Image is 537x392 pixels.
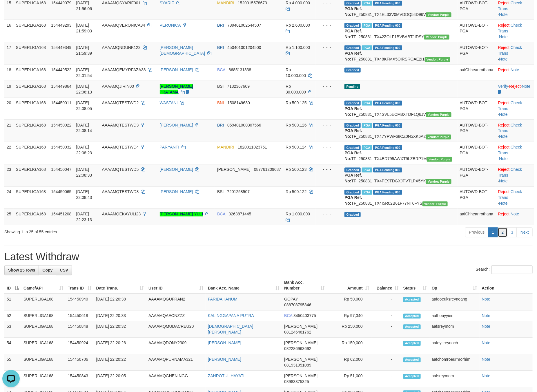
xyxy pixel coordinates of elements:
[4,277,21,294] th: ID: activate to sort column descending
[318,83,340,89] div: - - -
[373,101,402,106] span: PGA Pending
[498,123,510,127] a: Reject
[488,228,498,237] a: 1
[51,45,71,50] span: 154449349
[76,212,92,222] span: [DATE] 22:23:13
[293,314,316,318] span: Copy 3450403775 to clipboard
[14,64,49,81] td: SUPERLIGA168
[458,120,496,142] td: AUTOWD-BOT-PGA
[21,294,66,311] td: SUPERLIGA168
[496,97,534,120] td: · ·
[424,35,449,40] span: Vendor URL: https://trx4.1velocity.biz
[217,23,224,28] span: BRI
[21,354,66,371] td: SUPERLIGA168
[403,325,421,329] span: Accepted
[284,341,318,345] span: [PERSON_NAME]
[217,123,224,127] span: BRI
[4,20,14,42] td: 16
[327,294,371,311] td: Rp 50,000
[51,100,71,105] span: 154450011
[344,101,361,106] span: Grabbed
[21,277,66,294] th: Game/API: activate to sort column ascending
[286,67,306,78] span: Rp 10.000.000
[227,190,250,194] span: Copy 7201258507 to clipboard
[499,112,508,117] a: Note
[286,84,306,94] span: Rp 30.000.000
[76,45,92,56] span: [DATE] 21:59:39
[498,190,522,200] a: Check Trans
[429,277,480,294] th: Op: activate to sort column ascending
[102,84,134,89] span: AAAAMQJIRIN00
[496,120,534,142] td: · ·
[208,374,244,378] a: ZAHROTUL HAYATI
[94,354,146,371] td: [DATE] 22:20:22
[458,20,496,42] td: AUTOWD-BOT-PGA
[429,311,480,321] td: aafhouyyien
[146,294,206,311] td: AAAAMQGUFRAN2
[160,100,178,105] a: WASTANI
[4,64,14,81] td: 18
[160,1,174,5] a: SYARIF
[4,81,14,97] td: 19
[498,1,510,5] a: Reject
[284,324,318,329] span: [PERSON_NAME]
[286,123,306,127] span: Rp 500.126
[14,20,49,42] td: SUPERLIGA168
[208,357,241,362] a: [PERSON_NAME]
[94,277,146,294] th: Date Trans.: activate to sort column ascending
[76,84,92,94] span: [DATE] 22:06:13
[344,195,362,206] b: PGA Ref. No:
[318,22,340,28] div: - - -
[373,145,402,150] span: PGA Pending
[4,142,14,164] td: 22
[426,12,451,17] span: Vendor URL: https://trx4.1velocity.biz
[318,144,340,150] div: - - -
[498,123,522,133] a: Check Trans
[458,164,496,186] td: AUTOWD-BOT-PGA
[344,212,361,217] span: Grabbed
[14,186,49,209] td: SUPERLIGA168
[160,123,193,127] a: [PERSON_NAME]
[4,227,219,235] div: Showing 1 to 25 of 55 entries
[217,1,234,5] span: MANDIRI
[491,265,533,274] input: Search:
[458,97,496,120] td: AUTOWD-BOT-PGA
[14,142,49,164] td: SUPERLIGA168
[208,341,241,345] a: [PERSON_NAME]
[14,209,49,225] td: SUPERLIGA168
[362,23,372,28] span: Marked by aafheankoy
[344,84,360,89] span: Pending
[14,81,49,97] td: SUPERLIGA168
[344,106,362,117] b: PGA Ref. No:
[480,277,533,294] th: Action
[327,321,371,338] td: Rp 250,000
[498,23,522,33] a: Check Trans
[51,212,71,217] span: 154451208
[401,277,429,294] th: Status: activate to sort column ascending
[498,100,522,111] a: Check Trans
[42,268,52,273] span: Copy
[426,112,451,117] span: Vendor URL: https://trx4.1velocity.biz
[217,212,225,217] span: BCA
[160,190,193,194] a: [PERSON_NAME]
[344,51,362,61] b: PGA Ref. No:
[344,145,361,150] span: Grabbed
[403,314,421,319] span: Accepted
[102,190,139,194] span: AAAAMQTESTWD8
[76,145,92,155] span: [DATE] 22:08:23
[8,268,35,273] span: Show 25 rows
[342,97,457,120] td: TF_250831_TX4SVL5ECM8XTDF1Q6JV
[342,142,457,164] td: TF_250831_TX4ED795AWXT9LZBRP1M
[4,338,21,354] td: 54
[227,45,261,50] span: Copy 450401001204500 to clipboard
[286,45,310,50] span: Rp 1.100.000
[4,251,533,263] h1: Latest Withdraw
[362,123,372,128] span: Marked by aafmaleo
[496,186,534,209] td: · ·
[344,1,361,6] span: Grabbed
[94,294,146,311] td: [DATE] 22:20:38
[66,321,94,338] td: 154450848
[429,338,480,354] td: aafdysreynoch
[362,1,372,6] span: Marked by aafchoeunmanni
[499,57,508,61] a: Note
